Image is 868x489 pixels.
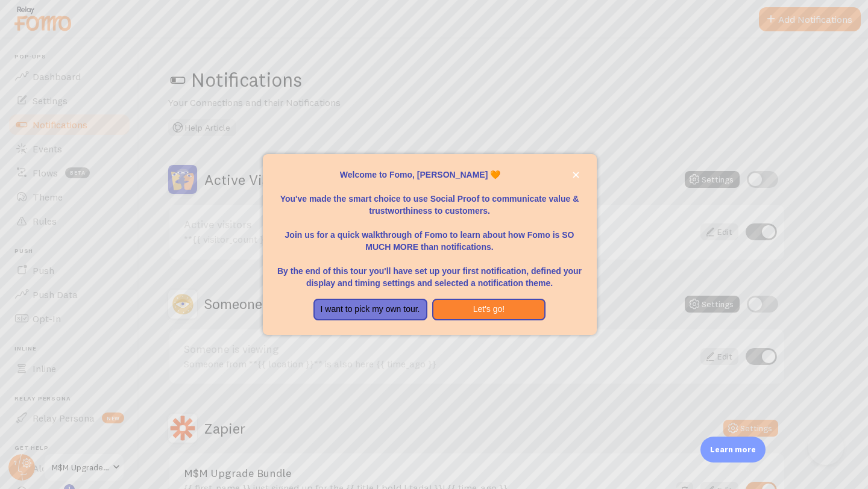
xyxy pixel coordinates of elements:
p: By the end of this tour you'll have set up your first notification, defined your display and timi... [277,253,582,289]
button: Let's go! [432,299,546,320]
p: Welcome to Fomo, [PERSON_NAME] 🧡 [277,169,582,181]
div: Learn more [700,437,766,463]
div: Welcome to Fomo, Kathrin Zenkina 🧡You&amp;#39;ve made the smart choice to use Social Proof to com... [263,154,597,335]
p: Join us for a quick walkthrough of Fomo to learn about how Fomo is SO MUCH MORE than notifications. [277,217,582,253]
p: You've made the smart choice to use Social Proof to communicate value & trustworthiness to custom... [277,181,582,217]
p: Learn more [710,444,756,455]
button: close, [570,169,582,181]
button: I want to pick my own tour. [313,299,427,320]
